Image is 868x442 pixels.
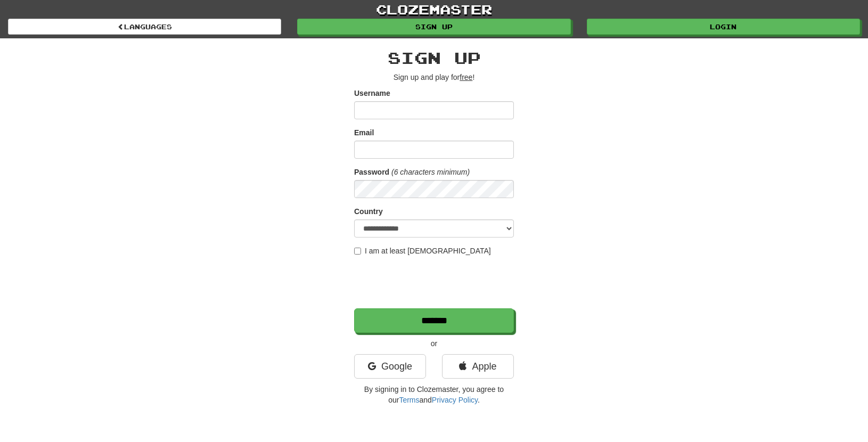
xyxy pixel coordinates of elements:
a: Google [354,354,426,379]
input: I am at least [DEMOGRAPHIC_DATA] [354,248,361,255]
u: free [460,73,472,81]
p: Sign up and play for ! [354,72,514,83]
p: or [354,338,514,349]
label: Password [354,167,389,177]
iframe: reCAPTCHA [354,261,516,303]
a: Login [587,19,860,35]
a: Languages [8,19,281,35]
a: Apple [442,354,514,379]
label: Username [354,88,390,99]
label: I am at least [DEMOGRAPHIC_DATA] [354,245,491,256]
a: Terms [399,396,419,404]
label: Country [354,206,383,217]
a: Privacy Policy [432,396,478,404]
label: Email [354,127,374,138]
h2: Sign up [354,49,514,67]
em: (6 characters minimum) [391,168,470,176]
a: Sign up [297,19,570,35]
p: By signing in to Clozemaster, you agree to our and . [354,384,514,405]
